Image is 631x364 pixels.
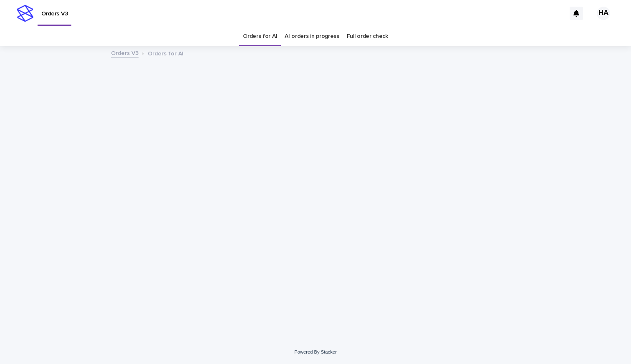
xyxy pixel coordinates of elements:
[111,48,139,57] a: Orders V3
[347,27,388,46] a: Full order check
[17,5,33,22] img: stacker-logo-s-only.png
[243,27,277,46] a: Orders for AI
[285,27,339,46] a: AI orders in progress
[148,48,184,57] p: Orders for AI
[597,7,610,20] div: HA
[294,349,336,354] a: Powered By Stacker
